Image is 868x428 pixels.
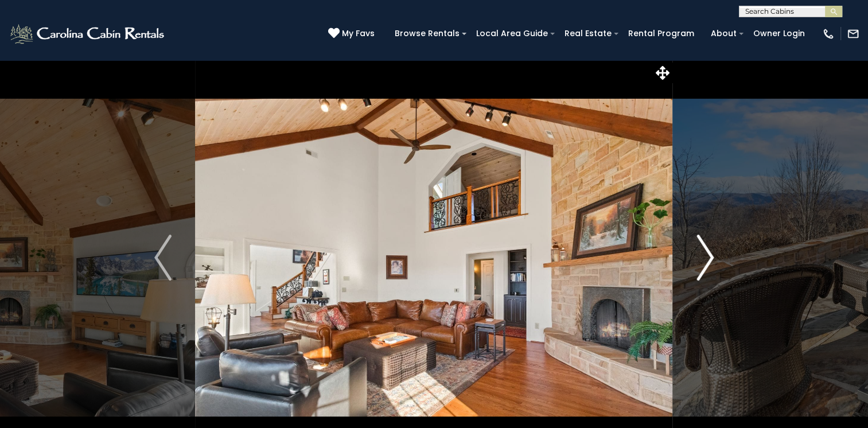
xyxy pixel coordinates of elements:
[389,25,465,42] a: Browse Rentals
[559,25,617,42] a: Real Estate
[696,235,714,281] img: arrow
[342,28,375,40] span: My Favs
[822,28,835,40] img: phone-regular-white.png
[705,25,742,42] a: About
[748,25,811,42] a: Owner Login
[622,25,700,42] a: Rental Program
[470,25,554,42] a: Local Area Guide
[9,22,168,45] img: White-1-2.png
[847,28,859,40] img: mail-regular-white.png
[328,28,377,40] a: My Favs
[154,235,172,281] img: arrow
